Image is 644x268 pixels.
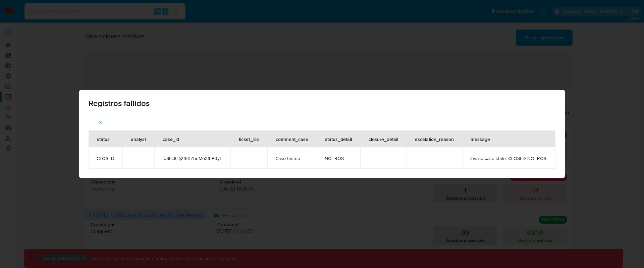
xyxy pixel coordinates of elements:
[162,155,222,161] span: fdSLc8Hj2f6XZbdMo3fFP0yE
[268,131,316,147] div: comment_case
[325,155,352,161] span: NO_ROS
[463,131,498,147] div: message
[317,131,360,147] div: status_detail
[470,155,547,161] span: Invalid case state: CLOSED NO_ROS.
[275,155,309,161] span: Caso testeo
[89,99,555,107] span: Registros fallidos
[123,131,154,147] div: analyst
[361,131,406,147] div: closure_detail
[89,131,118,147] div: status
[97,155,114,161] span: CLOSED
[231,131,267,147] div: ticket_jira
[407,131,462,147] div: escalation_reason
[155,131,187,147] div: case_id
